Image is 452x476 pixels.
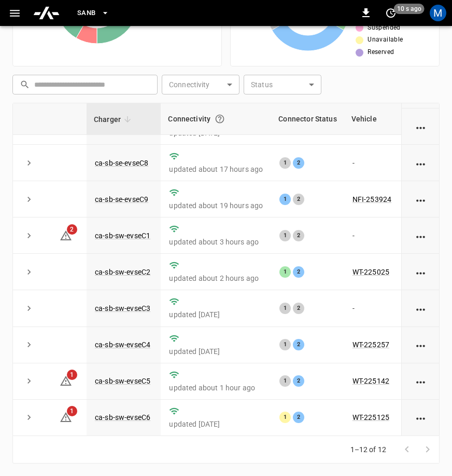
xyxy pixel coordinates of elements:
span: Suspended [368,23,401,33]
a: 2 [60,231,72,239]
div: action cell options [414,412,427,423]
th: Connector Status [271,103,344,135]
p: updated [DATE] [169,346,263,357]
div: 2 [293,230,304,241]
div: action cell options [414,158,427,168]
div: 2 [293,375,304,387]
div: profile-icon [430,5,446,21]
a: 1 [60,376,72,385]
span: 1 [67,406,77,416]
div: 1 [279,339,291,350]
a: ca-sb-se-evseC8 [95,159,148,167]
button: SanB [73,3,114,23]
th: Vehicle [344,103,400,135]
p: updated [DATE] [169,419,263,429]
span: Unavailable [368,35,403,45]
button: expand row [21,373,37,389]
button: expand row [21,155,37,171]
a: ca-sb-sw-evseC4 [95,341,150,349]
div: Connectivity [168,110,264,128]
span: 10 s ago [394,4,425,14]
a: ca-sb-sw-evseC2 [95,268,150,276]
div: 2 [293,266,304,278]
div: 2 [293,412,304,423]
div: action cell options [414,303,427,314]
div: action cell options [414,339,427,350]
td: - [344,217,400,254]
a: WT-225125 [352,413,389,421]
td: - [344,290,400,327]
div: 2 [293,339,304,350]
button: expand row [21,337,37,352]
a: NFI-253924 [352,195,392,203]
td: - [344,145,400,181]
div: 1 [279,194,291,205]
div: action cell options [414,230,427,241]
div: action cell options [414,267,427,277]
button: expand row [21,228,37,243]
div: 1 [279,412,291,423]
button: expand row [21,301,37,316]
a: ca-sb-sw-evseC3 [95,304,150,312]
span: Charger [94,113,134,126]
p: updated about 3 hours ago [169,237,263,247]
a: WT-225025 [352,268,389,276]
button: set refresh interval [383,5,399,21]
div: action cell options [414,376,427,386]
button: expand row [21,264,37,280]
span: 1 [67,370,77,380]
a: ca-sb-sw-evseC5 [95,377,150,385]
a: ca-sb-sw-evseC1 [95,232,150,240]
a: ca-sb-se-evseC9 [95,195,148,203]
div: 1 [279,375,291,387]
button: expand row [21,410,37,425]
span: SanB [77,7,96,19]
div: action cell options [414,121,427,132]
img: ampcontrol.io logo [33,3,60,23]
div: 2 [293,157,304,169]
div: action cell options [414,194,427,205]
span: Reserved [368,47,394,58]
a: ca-sb-sw-evseC6 [95,413,150,421]
p: updated about 2 hours ago [169,273,263,283]
div: 1 [279,230,291,241]
div: 1 [279,266,291,278]
p: 1–12 of 12 [350,444,387,455]
div: 2 [293,303,304,314]
a: 1 [60,413,72,421]
div: 1 [279,157,291,169]
span: 2 [67,224,77,235]
a: WT-225257 [352,341,389,349]
button: Connection between the charger and our software. [210,110,229,128]
button: expand row [21,192,37,207]
p: updated about 17 hours ago [169,164,263,174]
div: 2 [293,194,304,205]
p: updated about 19 hours ago [169,200,263,211]
p: updated [DATE] [169,309,263,320]
div: 1 [279,303,291,314]
a: WT-225142 [352,377,389,385]
p: updated about 1 hour ago [169,383,263,393]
